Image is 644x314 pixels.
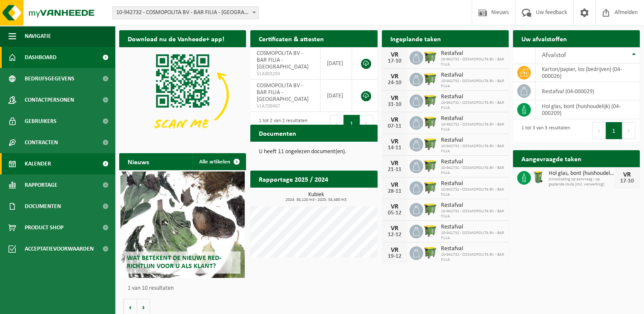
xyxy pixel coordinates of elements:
[386,188,403,194] div: 28-11
[386,138,403,145] div: VR
[386,73,403,80] div: VR
[128,285,242,291] p: 1 van 10 resultaten
[423,93,438,108] img: WB-1100-HPE-GN-51
[360,115,373,132] button: Next
[441,144,504,154] span: 10-942732 - COSMOPOLITA BV - BAR FILIA
[386,95,403,102] div: VR
[441,72,504,79] span: Restafval
[441,122,504,132] span: 10-942732 - COSMOPOLITA BV - BAR FILIA
[386,232,403,238] div: 12-12
[441,252,504,263] span: 10-942732 - COSMOPOLITA BV - BAR FILIA
[441,166,504,176] span: 10-942732 - COSMOPOLITA BV - BAR FILIA
[343,115,360,132] button: 1
[441,100,504,111] span: 10-942732 - COSMOPOLITA BV - BAR FILIA
[441,115,504,122] span: Restafval
[259,149,369,155] p: U heeft 11 ongelezen document(en).
[120,171,245,278] a: Wat betekent de nieuwe RED-richtlijn voor u als klant?
[386,58,403,64] div: 17-10
[321,47,352,80] td: [DATE]
[618,171,635,178] div: VR
[25,111,57,132] span: Gebruikers
[382,30,449,47] h2: Ingeplande taken
[386,167,403,173] div: 21-11
[423,223,438,238] img: WB-1100-HPE-GN-51
[255,198,377,202] span: 2024: 38,120 m3 - 2025: 54,480 m3
[25,132,58,153] span: Contracten
[386,254,403,260] div: 19-12
[513,30,575,47] h2: Uw afvalstoffen
[330,115,343,132] button: Previous
[127,255,221,270] span: Wat betekent de nieuwe RED-richtlijn voor u als klant?
[250,125,305,141] h2: Documenten
[386,247,403,254] div: VR
[386,145,403,151] div: 14-11
[549,177,614,187] span: Omwisseling op aanvraag - op geplande route (incl. verwerking)
[423,245,438,260] img: WB-1100-HPE-GN-51
[618,178,635,184] div: 17-10
[250,30,332,47] h2: Certificaten & attesten
[257,83,309,103] span: COSMOPOLITA BV - BAR FILIA - [GEOGRAPHIC_DATA]
[25,47,57,68] span: Dashboard
[25,196,61,217] span: Documenten
[112,6,259,19] span: 10-942732 - COSMOPOLITA BV - BAR FILIA - KORTRIJK
[441,187,504,197] span: 10-942732 - COSMOPOLITA BV - BAR FILIA
[423,180,438,194] img: WB-1100-HPE-GN-51
[441,159,504,166] span: Restafval
[592,122,606,139] button: Previous
[535,100,640,119] td: hol glas, bont (huishoudelijk) (04-000209)
[535,63,640,82] td: karton/papier, los (bedrijven) (04-000026)
[441,224,504,231] span: Restafval
[423,202,438,216] img: WB-1100-HPE-GN-51
[441,50,504,57] span: Restafval
[513,150,590,167] h2: Aangevraagde taken
[25,26,51,47] span: Navigatie
[441,57,504,67] span: 10-942732 - COSMOPOLITA BV - BAR FILIA
[257,103,314,110] span: VLA709497
[25,89,74,111] span: Contactpersonen
[386,102,403,108] div: 31-10
[535,82,640,100] td: restafval (04-000029)
[386,51,403,58] div: VR
[423,71,438,86] img: WB-1100-HPE-GN-51
[25,68,74,89] span: Bedrijfsgegevens
[441,180,504,187] span: Restafval
[119,30,233,47] h2: Download nu de Vanheede+ app!
[441,79,504,89] span: 10-942732 - COSMOPOLITA BV - BAR FILIA
[386,80,403,86] div: 24-10
[542,52,566,59] span: Afvalstof
[423,115,438,129] img: WB-1100-HPE-GN-51
[257,50,309,70] span: COSMOPOLITA BV - BAR FILIA - [GEOGRAPHIC_DATA]
[113,7,258,19] span: 10-942732 - COSMOPOLITA BV - BAR FILIA - KORTRIJK
[386,182,403,188] div: VR
[386,117,403,123] div: VR
[25,217,63,238] span: Product Shop
[119,47,246,143] img: Download de VHEPlus App
[441,231,504,241] span: 10-942732 - COSMOPOLITA BV - BAR FILIA
[386,210,403,216] div: 05-12
[25,238,94,260] span: Acceptatievoorwaarden
[250,171,337,187] h2: Rapportage 2025 / 2024
[386,123,403,129] div: 07-11
[25,174,57,196] span: Rapportage
[517,121,570,140] div: 1 tot 3 van 3 resultaten
[606,122,622,139] button: 1
[441,202,504,209] span: Restafval
[441,209,504,219] span: 10-942732 - COSMOPOLITA BV - BAR FILIA
[423,137,438,151] img: WB-1100-HPE-GN-51
[441,137,504,144] span: Restafval
[321,80,352,112] td: [DATE]
[423,50,438,64] img: WB-1100-HPE-GN-51
[119,153,157,170] h2: Nieuws
[441,94,504,100] span: Restafval
[423,158,438,173] img: WB-1100-HPE-GN-51
[255,192,377,202] h3: Kubiek
[386,225,403,232] div: VR
[622,122,635,139] button: Next
[192,153,245,170] a: Alle artikelen
[25,153,51,174] span: Kalender
[531,170,545,184] img: WB-0240-HPE-GN-50
[314,187,377,204] a: Bekijk rapportage
[257,71,314,77] span: VLA903293
[386,160,403,167] div: VR
[549,170,614,177] span: Hol glas, bont (huishoudelijk)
